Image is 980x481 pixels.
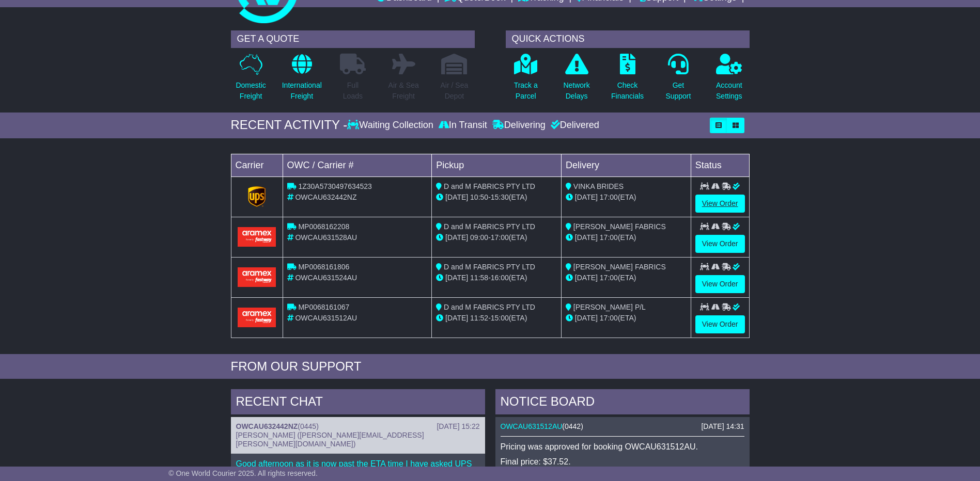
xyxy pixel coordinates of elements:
[600,314,618,322] span: 17:00
[347,120,435,131] div: Waiting Collection
[231,359,750,374] div: FROM OUR SUPPORT
[238,267,276,286] img: Aramex.png
[566,272,687,283] div: (ETA)
[695,315,745,333] a: View Order
[248,186,266,207] img: GetCarrierServiceLogo
[236,422,480,431] div: ( )
[695,235,745,253] a: View Order
[432,154,562,177] td: Pickup
[445,314,468,322] span: [DATE]
[470,274,488,282] span: 11:58
[436,272,557,283] div: - (ETA)
[501,442,744,452] p: Pricing was approved for booking OWCAU631512AU.
[611,80,644,102] p: Check Financials
[575,233,598,242] span: [DATE]
[701,422,744,431] div: [DATE] 14:31
[444,222,535,231] span: D and M FABRICS PTY LTD
[491,193,509,201] span: 15:30
[231,389,485,417] div: RECENT CHAT
[600,193,618,201] span: 17:00
[236,431,424,448] span: [PERSON_NAME] ([PERSON_NAME][EMAIL_ADDRESS][PERSON_NAME][DOMAIN_NAME])
[436,232,557,243] div: - (ETA)
[231,118,348,133] div: RECENT ACTIVITY -
[470,314,488,322] span: 11:52
[611,53,644,107] a: CheckFinancials
[236,80,266,102] p: Domestic Freight
[501,422,563,430] a: OWCAU631512AU
[445,233,468,242] span: [DATE]
[501,422,744,431] div: ( )
[691,154,749,177] td: Status
[235,53,266,107] a: DomesticFreight
[295,274,357,282] span: OWCAU631524AU
[445,193,468,201] span: [DATE]
[491,274,509,282] span: 16:00
[491,233,509,242] span: 17:00
[295,193,356,201] span: OWCAU632442NZ
[470,193,488,201] span: 10:50
[563,53,590,107] a: NetworkDelays
[295,233,357,242] span: OWCAU631528AU
[695,195,745,213] a: View Order
[575,314,598,322] span: [DATE]
[491,314,509,322] span: 15:00
[600,274,618,282] span: 17:00
[231,154,283,177] td: Carrier
[444,303,535,311] span: D and M FABRICS PTY LTD
[300,422,316,430] span: 0445
[283,154,432,177] td: OWC / Carrier #
[282,80,322,102] p: International Freight
[168,469,318,477] span: © One World Courier 2025. All rights reserved.
[506,30,750,48] div: QUICK ACTIONS
[298,303,349,311] span: MP0068161067
[436,192,557,203] div: - (ETA)
[566,192,687,203] div: (ETA)
[298,182,371,190] span: 1Z30A5730497634523
[565,422,581,430] span: 0442
[495,389,750,417] div: NOTICE BOARD
[573,222,666,231] span: [PERSON_NAME] FABRICS
[548,120,599,131] div: Delivered
[514,53,538,107] a: Track aParcel
[600,233,618,242] span: 17:00
[295,314,357,322] span: OWCAU631512AU
[573,263,666,271] span: [PERSON_NAME] FABRICS
[573,182,624,190] span: VINKA BRIDES
[238,227,276,246] img: Aramex.png
[665,53,691,107] a: GetSupport
[665,80,691,102] p: Get Support
[501,457,744,467] p: Final price: $37.52.
[236,422,298,430] a: OWCAU632442NZ
[445,274,468,282] span: [DATE]
[231,30,475,48] div: GET A QUOTE
[575,193,598,201] span: [DATE]
[238,308,276,327] img: Aramex.png
[444,182,535,190] span: D and M FABRICS PTY LTD
[436,313,557,324] div: - (ETA)
[470,233,488,242] span: 09:00
[444,263,535,271] span: D and M FABRICS PTY LTD
[441,80,469,102] p: Air / Sea Depot
[437,422,479,431] div: [DATE] 15:22
[715,53,743,107] a: AccountSettings
[716,80,742,102] p: Account Settings
[561,154,691,177] td: Delivery
[436,120,490,131] div: In Transit
[514,80,538,102] p: Track a Parcel
[563,80,589,102] p: Network Delays
[573,303,646,311] span: [PERSON_NAME] P/L
[575,274,598,282] span: [DATE]
[695,275,745,293] a: View Order
[566,232,687,243] div: (ETA)
[298,222,349,231] span: MP0068162208
[282,53,322,107] a: InternationalFreight
[298,263,349,271] span: MP0068161806
[340,80,366,102] p: Full Loads
[566,313,687,324] div: (ETA)
[388,80,419,102] p: Air & Sea Freight
[490,120,548,131] div: Delivering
